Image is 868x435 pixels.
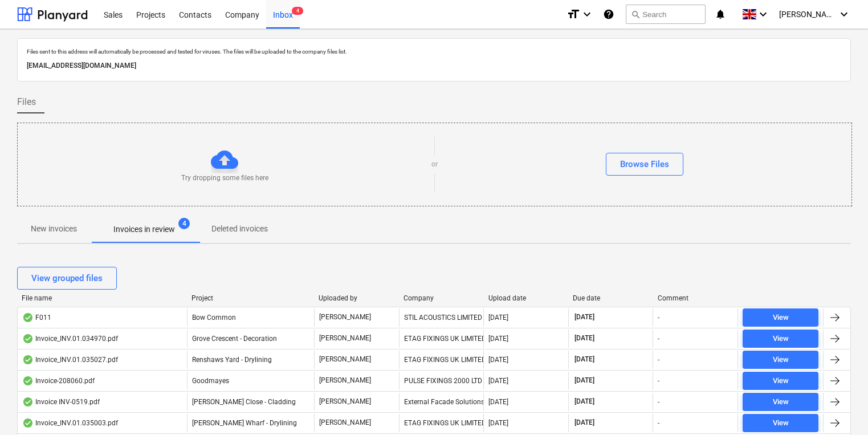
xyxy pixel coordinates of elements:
[715,7,726,21] i: notifications
[606,153,683,176] button: Browse Files
[488,314,508,322] div: [DATE]
[573,334,596,343] span: [DATE]
[404,294,479,302] div: Company
[192,398,296,406] span: Newton Close - Cladding
[27,60,841,72] p: [EMAIL_ADDRESS][DOMAIN_NAME]
[773,311,789,324] div: View
[22,376,34,385] div: OCR finished
[22,294,182,302] div: File name
[488,398,508,406] div: [DATE]
[743,351,818,369] button: View
[399,308,484,327] div: STIL ACOUSTICS LIMITED
[22,397,34,406] div: OCR finished
[580,7,594,21] i: keyboard_arrow_down
[743,414,818,432] button: View
[113,223,175,235] p: Invoices in review
[773,375,789,388] div: View
[488,294,564,302] div: Upload date
[22,313,51,322] div: F011
[192,335,277,343] span: Grove Crescent - Decoration
[811,380,868,435] iframe: Chat Widget
[22,397,100,406] div: Invoice INV-0519.pdf
[658,419,659,427] div: -
[773,396,789,409] div: View
[603,7,614,21] i: Knowledge base
[319,355,371,364] p: [PERSON_NAME]
[573,355,596,364] span: [DATE]
[319,397,371,406] p: [PERSON_NAME]
[658,314,659,322] div: -
[399,414,484,432] div: ETAG FIXINGS UK LIMITED
[573,312,596,322] span: [DATE]
[27,48,841,55] p: Files sent to this address will automatically be processed and tested for viruses. The files will...
[658,377,659,385] div: -
[779,10,836,19] span: [PERSON_NAME]
[22,334,34,343] div: OCR finished
[631,10,640,19] span: search
[181,173,268,183] p: Try dropping some files here
[22,355,34,364] div: OCR finished
[211,223,268,235] p: Deleted invoices
[17,123,852,206] div: Try dropping some files hereorBrowse Files
[17,95,36,109] span: Files
[837,7,851,21] i: keyboard_arrow_down
[743,393,818,411] button: View
[488,377,508,385] div: [DATE]
[773,353,789,367] div: View
[573,418,596,428] span: [DATE]
[573,397,596,406] span: [DATE]
[431,160,438,169] p: or
[658,398,659,406] div: -
[620,157,669,172] div: Browse Files
[743,330,818,348] button: View
[292,7,303,15] span: 4
[658,335,659,343] div: -
[399,330,484,348] div: ETAG FIXINGS UK LIMITED
[31,271,103,286] div: View grouped files
[773,332,789,345] div: View
[743,372,818,390] button: View
[192,356,272,364] span: Renshaws Yard - Drylining
[192,314,236,322] span: Bow Common
[22,334,118,343] div: Invoice_INV.01.034970.pdf
[192,377,229,385] span: Goodmayes
[488,356,508,364] div: [DATE]
[31,223,77,235] p: New invoices
[319,376,371,385] p: [PERSON_NAME]
[658,356,659,364] div: -
[22,376,95,385] div: Invoice-208060.pdf
[22,313,34,322] div: OCR finished
[319,418,371,428] p: [PERSON_NAME]
[743,308,818,327] button: View
[319,294,394,302] div: Uploaded by
[756,7,770,21] i: keyboard_arrow_down
[773,417,789,430] div: View
[399,372,484,390] div: PULSE FIXINGS 2000 LTD
[658,294,733,302] div: Comment
[319,312,371,322] p: [PERSON_NAME]
[192,419,297,427] span: Montgomery's Wharf - Drylining
[399,351,484,369] div: ETAG FIXINGS UK LIMITED
[488,419,508,427] div: [DATE]
[22,355,118,364] div: Invoice_INV.01.035027.pdf
[178,218,190,229] span: 4
[22,418,34,428] div: OCR finished
[399,393,484,411] div: External Facade Solutions
[626,5,706,24] button: Search
[573,376,596,385] span: [DATE]
[22,418,118,428] div: Invoice_INV.01.035003.pdf
[488,335,508,343] div: [DATE]
[319,334,371,343] p: [PERSON_NAME]
[567,7,580,21] i: format_size
[191,294,309,302] div: Project
[573,294,649,302] div: Due date
[17,267,117,290] button: View grouped files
